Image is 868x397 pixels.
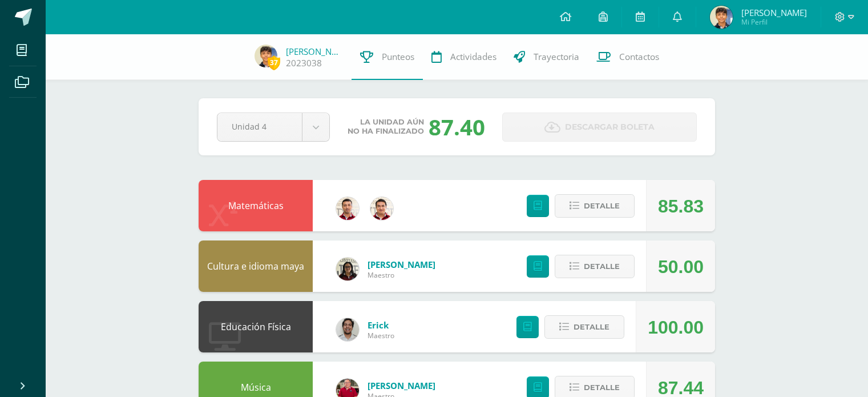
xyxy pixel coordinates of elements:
span: Trayectoria [534,51,579,63]
span: Contactos [619,51,659,63]
span: Maestro [368,270,435,280]
div: 100.00 [648,302,704,353]
span: Actividades [450,51,496,63]
a: Unidad 4 [217,113,329,141]
span: 37 [268,55,280,70]
span: Detalle [584,256,620,277]
div: Educación Física [199,301,313,352]
button: Detalle [555,194,635,218]
a: Contactos [588,34,668,80]
img: 0e6c51aebb6d4d2a5558b620d4561360.png [710,6,733,29]
span: La unidad aún no ha finalizado [348,118,424,136]
span: Mi Perfil [741,17,807,27]
img: c64be9d0b6a0f58b034d7201874f2d94.png [336,258,359,280]
div: Cultura e idioma maya [199,240,313,292]
a: Erick [368,319,394,331]
a: 2023038 [286,57,322,69]
div: 50.00 [658,241,704,292]
span: Maestro [368,331,394,340]
img: 0e6c51aebb6d4d2a5558b620d4561360.png [255,45,277,67]
span: Punteos [382,51,414,63]
a: Punteos [352,34,423,80]
span: Detalle [574,316,609,338]
a: [PERSON_NAME] [286,46,343,57]
span: Unidad 4 [232,113,288,140]
div: Matemáticas [199,180,313,231]
span: [PERSON_NAME] [741,7,807,18]
img: 8967023db232ea363fa53c906190b046.png [336,197,359,220]
img: 76b79572e868f347d82537b4f7bc2cf5.png [370,197,393,220]
span: Descargar boleta [565,113,655,141]
a: [PERSON_NAME] [368,259,435,270]
span: Detalle [584,195,620,216]
img: 4e0900a1d9a69e7bb80937d985fefa87.png [336,318,359,341]
div: 87.40 [429,112,485,142]
a: [PERSON_NAME] [368,380,435,391]
button: Detalle [555,255,635,278]
button: Detalle [544,315,624,339]
a: Trayectoria [505,34,588,80]
a: Actividades [423,34,505,80]
div: 85.83 [658,181,704,232]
